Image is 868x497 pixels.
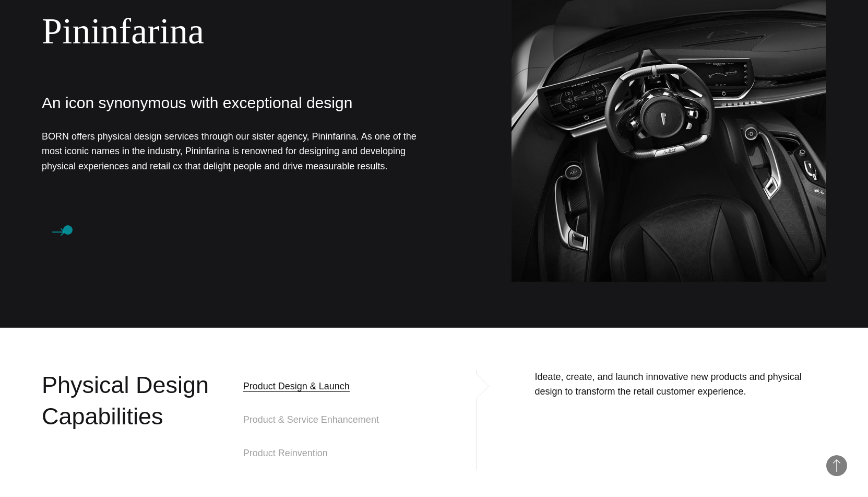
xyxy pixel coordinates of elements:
[42,94,424,112] p: An icon synonymous with exceptional design
[243,414,379,425] span: Product & Service Enhancement
[42,11,204,51] a: Pininfarina
[243,448,328,458] span: Product Reinvention
[534,369,826,399] p: Ideate, create, and launch innovative new products and physical design to transform the retail cu...
[826,455,847,476] button: Back to Top
[42,129,424,174] p: BORN offers physical design services through our sister agency, Pininfarina. As one of the most i...
[42,369,222,461] h2: Physical Design Capabilities
[243,380,350,392] span: Product Design & Launch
